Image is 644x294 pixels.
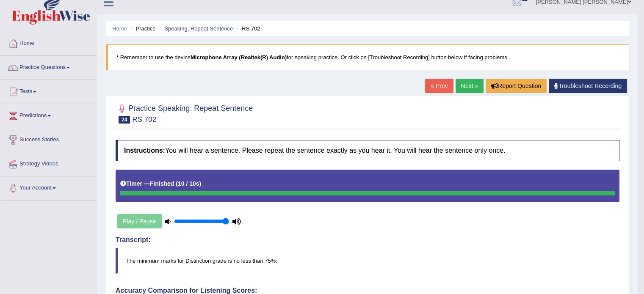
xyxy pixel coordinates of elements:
h2: Practice Speaking: Repeat Sentence [116,102,253,124]
b: Microphone Array (Realtek(R) Audio) [191,54,287,60]
a: Predictions [0,104,97,125]
blockquote: The minimum marks for Distinction grade is no less than 75%. [116,248,619,274]
b: 10 / 10s [178,180,199,187]
a: Strategy Videos [0,152,97,173]
h4: You will hear a sentence. Please repeat the sentence exactly as you hear it. You will hear the se... [116,140,619,161]
b: Instructions: [124,147,165,154]
a: Next » [456,79,484,93]
h4: Transcript: [116,236,619,244]
b: ) [199,180,202,187]
li: Practice [128,25,155,33]
small: RS 702 [132,115,156,124]
a: Speaking: Repeat Sentence [164,25,233,32]
a: Home [112,25,127,32]
a: Practice Questions [0,56,97,77]
a: « Prev [425,79,453,93]
a: Success Stories [0,128,97,149]
b: Finished [150,180,174,187]
a: Home [0,32,97,53]
li: RS 702 [235,25,260,33]
button: Report Question [486,79,547,93]
blockquote: * Remember to use the device for speaking practice. Or click on [Troubleshoot Recording] button b... [106,44,629,70]
h5: Timer — [120,181,201,187]
a: Your Account [0,176,97,198]
b: ( [176,180,178,187]
a: Troubleshoot Recording [549,79,627,93]
a: Tests [0,80,97,101]
span: 24 [119,116,130,124]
